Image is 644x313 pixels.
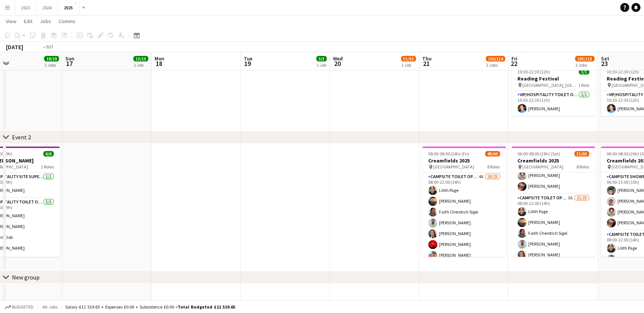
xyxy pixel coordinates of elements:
span: Comms [59,18,75,25]
div: [DATE] [6,43,23,51]
span: Edit [24,18,32,25]
button: 2025 [58,0,79,15]
a: Edit [21,16,35,26]
span: View [6,18,16,25]
span: All jobs [41,304,59,310]
span: Budgeted [12,304,34,310]
div: BST [46,44,54,50]
div: Event 2 [12,133,31,141]
button: 2024 [37,0,58,15]
button: 2023 [15,0,37,15]
span: Jobs [40,18,51,25]
a: Jobs [37,16,54,26]
div: New group [12,274,40,281]
div: Salary £11 519.65 + Expenses £0.00 + Subsistence £0.00 = [65,304,235,310]
a: Comms [56,16,78,26]
span: Total Budgeted £11 519.65 [178,304,235,310]
a: View [3,16,19,26]
button: Budgeted [4,303,35,311]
